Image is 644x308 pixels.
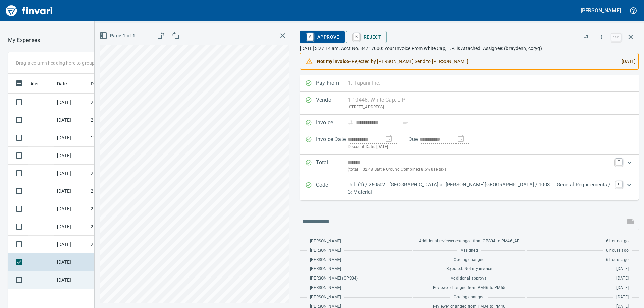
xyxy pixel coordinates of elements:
[609,29,639,45] span: Close invoice
[616,181,622,188] a: C
[54,271,88,289] td: [DATE]
[310,275,358,282] span: [PERSON_NAME] (OPS04)
[353,33,360,40] a: R
[91,80,124,88] span: Description
[616,55,636,67] div: [DATE]
[346,31,387,43] button: RReject
[88,111,148,129] td: 251503
[606,257,629,263] span: 6 hours ago
[316,181,348,196] p: Code
[88,289,148,307] td: 251503.7022
[54,236,88,253] td: [DATE]
[579,5,623,16] button: [PERSON_NAME]
[88,218,148,236] td: 250502
[88,236,148,253] td: 250252
[461,247,478,254] span: Assigned
[611,34,621,41] a: esc
[54,165,88,182] td: [DATE]
[616,266,629,272] span: [DATE]
[305,31,339,43] span: Approve
[88,165,148,182] td: 250252
[615,159,622,165] a: T
[352,31,381,43] span: Reject
[300,177,639,200] div: Expand
[54,147,88,165] td: [DATE]
[594,29,609,44] button: More
[8,36,40,44] p: My Expenses
[433,285,505,291] span: Reviewer changed from PM46 to PM55
[54,182,88,200] td: [DATE]
[54,111,88,129] td: [DATE]
[30,80,50,88] span: Alert
[54,289,88,307] td: [DATE]
[310,247,341,254] span: [PERSON_NAME]
[300,45,639,52] p: [DATE] 3:27:14 am. Acct No. 84717000: Your Invoice From White Cap, L.P. is Attached. Assignee: (b...
[451,275,488,282] span: Additional approval
[310,238,341,245] span: [PERSON_NAME]
[310,294,341,301] span: [PERSON_NAME]
[54,94,88,111] td: [DATE]
[581,7,621,14] h5: [PERSON_NAME]
[578,29,593,44] button: Flag
[317,59,349,64] strong: Not my invoice
[54,218,88,236] td: [DATE]
[623,213,639,230] span: This records your message into the invoice and notifies anyone mentioned
[307,33,313,40] a: A
[310,266,341,272] span: [PERSON_NAME]
[57,80,76,88] span: Date
[88,129,148,147] td: 1234-515030
[4,3,54,19] img: Finvari
[310,257,341,263] span: [PERSON_NAME]
[54,129,88,147] td: [DATE]
[310,285,341,291] span: [PERSON_NAME]
[88,200,148,218] td: 250502
[300,155,639,177] div: Expand
[606,247,629,254] span: 6 hours ago
[454,257,484,263] span: Coding changed
[616,285,629,291] span: [DATE]
[616,275,629,282] span: [DATE]
[98,29,138,42] button: Page 1 of 1
[8,36,40,44] nav: breadcrumb
[317,55,616,67] div: - Rejected by [PERSON_NAME] Send to [PERSON_NAME].
[30,80,41,88] span: Alert
[101,32,135,40] span: Page 1 of 1
[16,60,114,66] p: Drag a column heading here to group the table
[57,80,67,88] span: Date
[54,253,88,271] td: [DATE]
[348,166,611,173] p: (total + $2.48 Battle Ground Combined 8.6% use tax)
[606,238,629,245] span: 6 hours ago
[54,200,88,218] td: [DATE]
[88,94,148,111] td: 254001
[300,31,345,43] button: AApprove
[88,182,148,200] td: 250502
[446,266,492,272] span: Rejected: Not my invoice
[91,80,116,88] span: Description
[616,294,629,301] span: [DATE]
[348,181,612,196] p: Job (1) / 250502.: [GEOGRAPHIC_DATA] at [PERSON_NAME][GEOGRAPHIC_DATA] / 1003. .: General Require...
[454,294,484,301] span: Coding changed
[316,159,348,173] p: Total
[419,238,520,245] span: Additional reviewer changed from OPS04 to PM46_AP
